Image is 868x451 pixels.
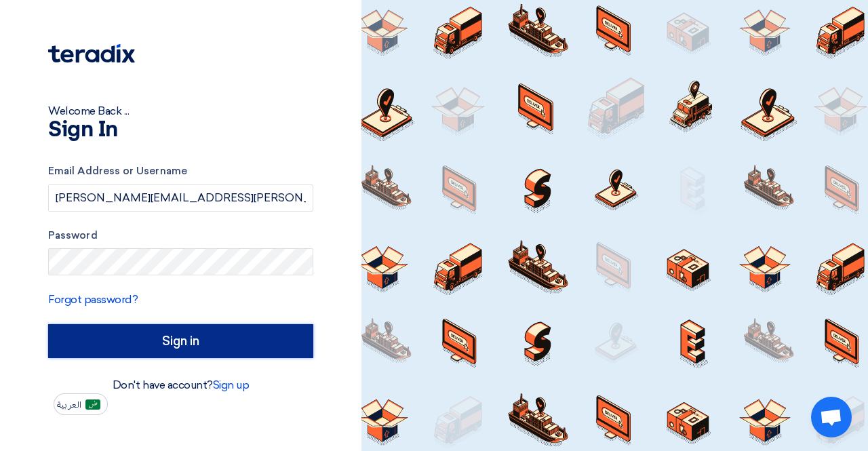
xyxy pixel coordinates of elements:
[48,184,313,212] input: Enter your business email or username
[54,393,108,415] button: العربية
[48,324,313,358] input: Sign in
[213,378,250,391] a: Sign up
[811,397,852,437] div: Open chat
[48,228,313,243] label: Password
[48,163,313,179] label: Email Address or Username
[57,400,81,410] span: العربية
[48,119,313,141] h1: Sign In
[48,377,313,393] div: Don't have account?
[48,44,135,63] img: Teradix logo
[85,399,100,410] img: ar-AR.png
[48,293,138,306] a: Forgot password?
[48,103,313,119] div: Welcome Back ...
